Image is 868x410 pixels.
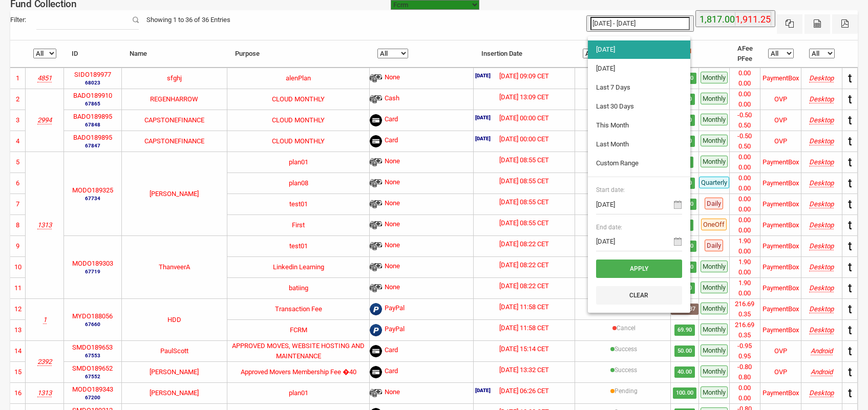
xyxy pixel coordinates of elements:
td: REGENHARROW [122,89,227,110]
i: Mozilla/5.0 (Windows NT 10.0; Win64; x64) AppleWebKit/537.36 (KHTML, like Gecko) Chrome/138.0.0.0... [809,74,834,82]
span: Monthly [701,114,728,125]
span: End date: [596,223,682,232]
span: None [385,72,400,84]
th: Purpose [227,40,370,68]
td: [PERSON_NAME] [122,361,227,382]
small: 67719 [72,268,113,275]
span: None [385,261,400,273]
span: t [848,323,852,337]
li: [DATE] [588,59,690,78]
span: t [848,218,852,232]
td: plan01 [227,382,370,403]
span: PayPal [385,324,405,336]
li: 0.00 [730,78,760,89]
li: 1.90 [730,257,760,267]
i: Mozilla/5.0 (Windows NT 10.0; Win64; x64) AppleWebKit/537.36 (KHTML, like Gecko) Chrome/137.0.0.0... [809,284,834,292]
li: 0.50 [730,120,760,131]
td: 4 [10,131,26,152]
small: 67552 [72,373,113,380]
li: 216.69 [730,320,760,330]
td: plan08 [227,172,370,193]
label: SMDO189653 [72,342,113,353]
td: CLOUD MONTHLY [227,131,370,152]
span: t [848,134,852,148]
th: Name [122,40,227,68]
span: t [848,302,852,316]
span: Cash [385,93,399,105]
span: t [848,344,852,358]
i: Mozilla/5.0 (Windows NT 10.0; Win64; x64) AppleWebKit/537.36 (KHTML, like Gecko) Chrome/137.0.0.0... [809,326,834,334]
td: 5 [10,152,26,172]
span: t [848,176,852,190]
td: ThanveerA [122,235,227,298]
label: [DATE] [475,73,491,78]
td: [PERSON_NAME] [122,152,227,235]
li: PFee [737,54,753,64]
small: 67865 [73,100,112,107]
span: t [848,92,852,106]
div: OVP [774,136,787,146]
i: Mozilla/5.0 (Windows NT 10.0; Win64; x64) AppleWebKit/537.36 (KHTML, like Gecko) Chrome/137.0.0.0... [809,263,834,271]
li: 0.00 [730,152,760,162]
span: Monthly [701,93,728,104]
label: [DATE] 08:22 CET [499,239,549,249]
li: 0.35 [730,330,760,340]
span: t [848,239,852,253]
label: [DATE] 06:26 CET [499,386,549,396]
span: t [848,365,852,379]
th: Insertion Date [474,40,575,68]
i: Mozilla/5.0 (Windows NT 10.0; Win64; x64) AppleWebKit/537.36 (KHTML, like Gecko) Chrome/138.0.0.0... [809,179,834,187]
i: MYFUNDBOX GmbH [43,316,47,323]
i: Mozilla/5.0 (Windows NT 10.0; Win64; x64) AppleWebKit/537.36 (KHTML, like Gecko) Chrome/138.0.0.0... [809,221,834,229]
label: [{ [615,365,637,375]
span: Monthly [701,303,728,314]
td: Linkedin Learning [227,256,370,277]
span: Monthly [701,135,728,146]
li: 0.00 [730,267,760,277]
label: MODO189303 [72,258,113,269]
label: MODO189343 [72,384,113,395]
div: OVP [774,367,787,377]
label: [DATE] 08:55 CET [499,197,549,207]
li: Last 7 Days [588,78,690,97]
span: 100.00 [673,387,696,399]
li: 0.95 [730,351,760,361]
td: 9 [10,235,26,256]
span: Card [385,345,398,357]
small: 67848 [73,121,112,128]
span: t [848,113,852,127]
td: alenPlan [227,68,370,89]
span: Monthly [701,156,728,167]
div: Showing 1 to 36 of 36 Entries [139,10,238,30]
td: Transaction Fee [227,298,370,319]
label: [DATE] 15:14 CET [499,344,549,354]
i: belight cloud [37,116,52,124]
li: This Month [588,116,690,135]
label: BADO189910 [73,91,112,101]
span: None [385,198,400,210]
span: Daily [705,240,723,251]
div: PaymentBox [763,241,799,251]
label: [DATE] 08:55 CET [499,218,549,228]
td: test01 [227,235,370,256]
button: 1,817.001,911.25 [695,10,775,27]
div: OVP [774,94,787,104]
span: 69.90 [674,325,695,336]
th: ID [64,40,122,68]
label: [DATE] 11:58 CET [499,302,549,312]
span: Monthly [701,386,728,398]
span: Card [385,366,398,378]
label: BADO189895 [73,133,112,143]
td: APPROVED MOVES, WEBSITE HOSTING AND MAINTENANCE [227,340,370,361]
td: 15 [10,361,26,382]
label: [DATE] 00:00 CET [499,113,549,123]
div: OVP [774,346,787,356]
li: 0.80 [730,372,760,382]
i: Mozilla/5.0 (Windows NT 10.0; Win64; x64) AppleWebKit/537.36 (KHTML, like Gecko) Chrome/131.0.0.0... [809,389,834,397]
span: Monthly [701,344,728,356]
li: 0.00 [730,173,760,183]
span: None [385,282,400,294]
li: Last Month [588,135,690,154]
span: t [848,71,852,85]
td: 14 [10,340,26,361]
